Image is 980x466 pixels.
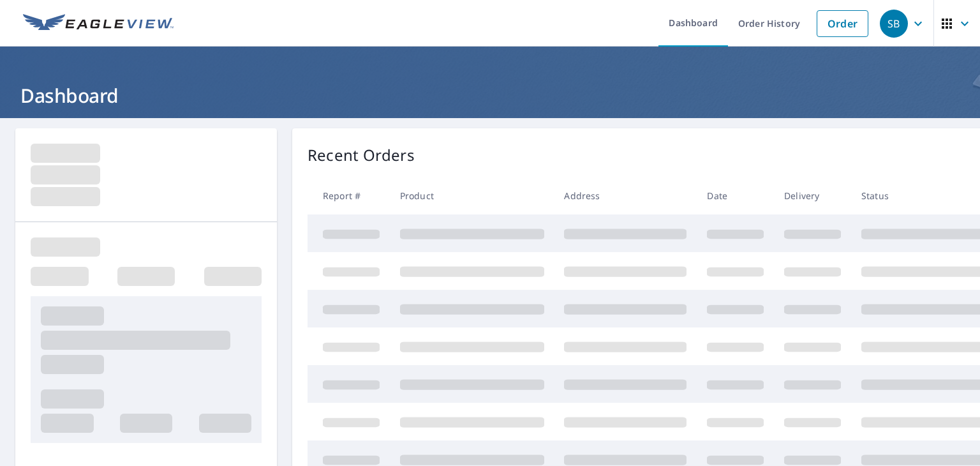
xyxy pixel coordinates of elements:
th: Delivery [774,177,851,214]
th: Report # [308,177,390,214]
img: EV Logo [23,14,174,33]
a: Order [817,10,868,37]
th: Product [390,177,554,214]
th: Address [554,177,697,214]
th: Date [697,177,774,214]
p: Recent Orders [308,144,415,167]
h1: Dashboard [15,82,965,109]
div: SB [880,10,908,38]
